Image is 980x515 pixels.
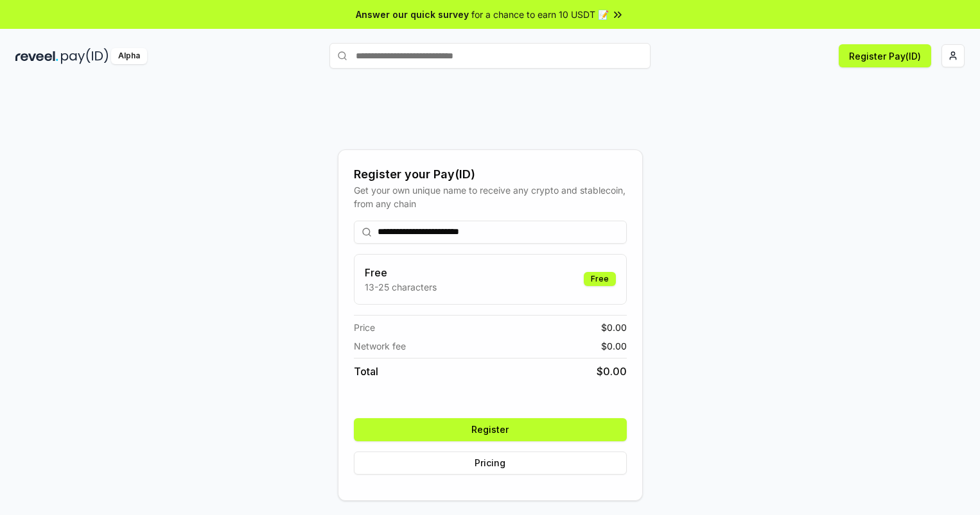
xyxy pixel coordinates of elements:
[356,8,469,21] span: Answer our quick survey
[839,44,931,67] button: Register Pay(ID)
[111,48,147,64] div: Alpha
[584,272,616,286] div: Free
[601,339,627,353] span: $ 0.00
[601,321,627,334] span: $ 0.00
[354,452,627,475] button: Pricing
[354,418,627,441] button: Register
[354,364,378,379] span: Total
[354,339,406,353] span: Network fee
[365,265,437,280] h3: Free
[354,165,627,183] div: Register your Pay(ID)
[354,183,627,210] div: Get your own unique name to receive any crypto and stablecoin, from any chain
[354,321,375,334] span: Price
[471,8,609,21] span: for a chance to earn 10 USDT 📝
[15,48,58,64] img: reveel_dark
[61,48,109,64] img: pay_id
[597,364,627,379] span: $ 0.00
[365,280,437,294] p: 13-25 characters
